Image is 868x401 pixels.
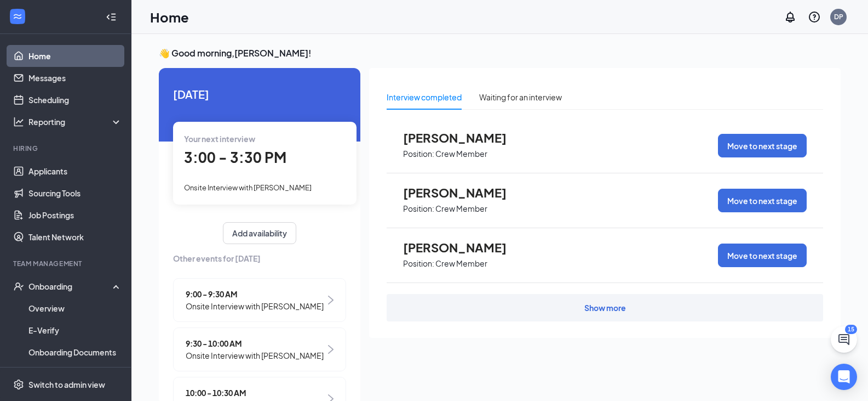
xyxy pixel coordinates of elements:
[13,259,120,268] div: Team Management
[13,379,24,390] svg: Settings
[403,131,524,145] span: [PERSON_NAME]
[186,337,324,349] span: 9:30 - 10:00 AM
[584,302,626,313] div: Show more
[106,12,117,22] svg: Collapse
[28,281,113,292] div: Onboarding
[784,10,797,24] svg: Notifications
[479,91,562,103] div: Waiting for an interview
[718,189,807,212] button: Move to next stage
[834,12,843,21] div: DP
[186,288,324,300] span: 9:00 - 9:30 AM
[12,11,23,22] svg: WorkstreamLogo
[28,204,122,226] a: Job Postings
[13,116,24,127] svg: Analysis
[28,341,122,363] a: Onboarding Documents
[435,258,487,269] p: Crew Member
[831,326,857,353] button: ChatActive
[435,149,487,159] p: Crew Member
[184,148,286,166] span: 3:00 - 3:30 PM
[718,134,807,157] button: Move to next stage
[403,258,434,269] p: Position:
[387,91,462,103] div: Interview completed
[13,281,24,292] svg: UserCheck
[186,300,324,312] span: Onsite Interview with [PERSON_NAME]
[184,134,255,144] span: Your next interview
[403,185,524,200] span: [PERSON_NAME]
[150,8,189,26] h1: Home
[28,116,123,127] div: Reporting
[28,89,122,111] a: Scheduling
[13,144,120,153] div: Hiring
[837,333,850,346] svg: ChatActive
[403,204,434,214] p: Position:
[435,204,487,214] p: Crew Member
[159,47,841,59] h3: 👋 Good morning, [PERSON_NAME] !
[831,364,857,390] div: Open Intercom Messenger
[173,252,346,264] span: Other events for [DATE]
[28,297,122,319] a: Overview
[223,222,296,244] button: Add availability
[403,240,524,255] span: [PERSON_NAME]
[28,67,122,89] a: Messages
[28,182,122,204] a: Sourcing Tools
[28,363,122,385] a: Activity log
[28,379,105,390] div: Switch to admin view
[184,183,312,192] span: Onsite Interview with [PERSON_NAME]
[28,226,122,248] a: Talent Network
[28,160,122,182] a: Applicants
[186,387,324,399] span: 10:00 - 10:30 AM
[173,86,346,103] span: [DATE]
[28,45,122,67] a: Home
[718,244,807,267] button: Move to next stage
[403,149,434,159] p: Position:
[845,325,857,334] div: 15
[808,10,821,24] svg: QuestionInfo
[28,319,122,341] a: E-Verify
[186,349,324,362] span: Onsite Interview with [PERSON_NAME]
